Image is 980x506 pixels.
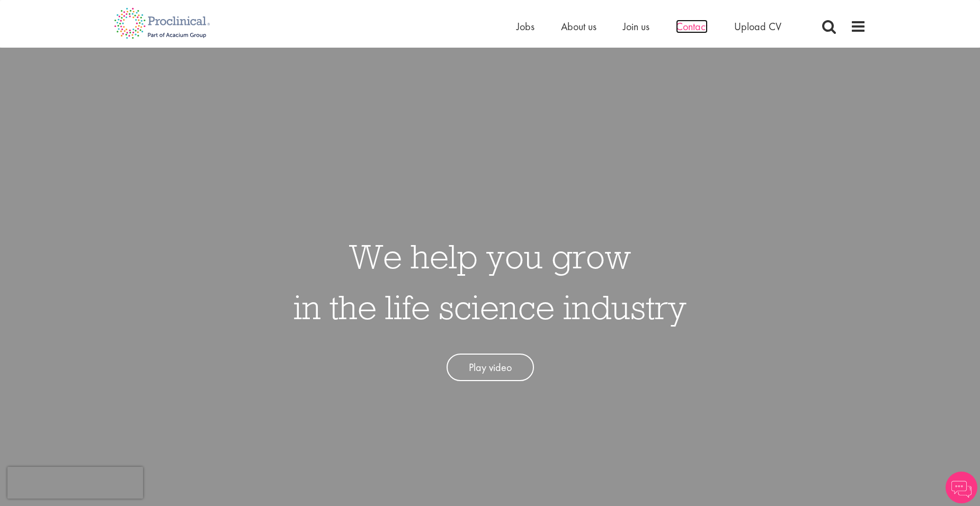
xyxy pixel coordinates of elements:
[561,20,596,33] a: About us
[946,472,977,503] img: Chatbot
[293,231,687,332] h1: We help you grow in the life science industry
[734,20,781,33] a: Upload CV
[623,20,649,33] a: Join us
[516,20,534,33] a: Jobs
[676,20,708,33] a: Contact
[447,354,534,382] a: Play video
